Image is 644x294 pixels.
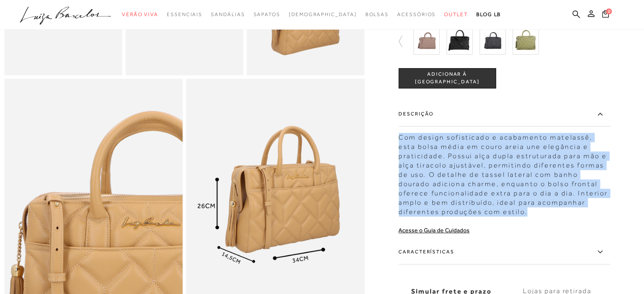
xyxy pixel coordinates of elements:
span: BLOG LB [476,11,501,17]
a: categoryNavScreenReaderText [253,7,280,22]
button: ADICIONAR À [GEOGRAPHIC_DATA] [398,68,496,88]
span: Verão Viva [122,11,158,17]
a: categoryNavScreenReaderText [444,7,468,22]
a: categoryNavScreenReaderText [167,7,202,22]
img: BOLSA GRANDE EM COURO PRETO MATELASSÊ COM ALÇA TIRACOLO E PINGENTE [479,28,506,55]
a: categoryNavScreenReaderText [397,7,436,22]
span: Bolsas [365,11,389,17]
div: Com design sofisticado e acabamento matelassê, esta bolsa média em couro areia une elegância e pr... [398,129,610,217]
span: Sapatos [253,11,280,17]
span: 0 [606,8,612,14]
a: categoryNavScreenReaderText [122,7,158,22]
span: ADICIONAR À [GEOGRAPHIC_DATA] [399,71,495,86]
span: [DEMOGRAPHIC_DATA] [289,11,357,17]
img: BOLSA GRANDE EM COURO VERDE OLIVA MATELASSÊ COM ALÇA TIRACOLO E PINGENTE [512,28,539,55]
img: BOLSA GRANDE EM COURO PRETO MATELASSÊ COM ALÇA TIRACOLO E PINGENTE [446,28,473,55]
a: categoryNavScreenReaderText [211,7,245,22]
span: Acessórios [397,11,436,17]
button: 0 [600,9,611,21]
img: BOLSA GRANDE EM COURO CINZA DUMBO MATELASSÊ COM ALÇA TIRACOLO E PINGENTE [413,28,439,55]
a: Acesse o Guia de Cuidados [398,227,470,234]
a: categoryNavScreenReaderText [365,7,389,22]
label: Descrição [398,102,610,126]
label: Características [398,240,610,264]
span: Outlet [444,11,468,17]
a: BLOG LB [476,7,501,22]
a: noSubCategoriesText [289,7,357,22]
span: Sandálias [211,11,245,17]
span: Essenciais [167,11,202,17]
